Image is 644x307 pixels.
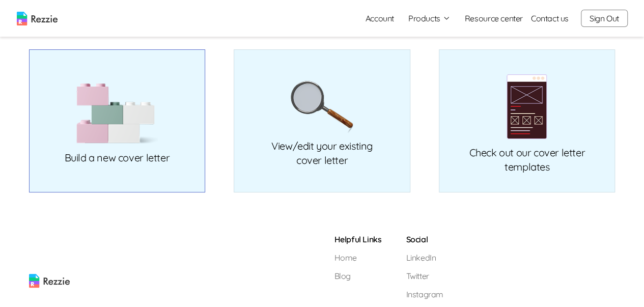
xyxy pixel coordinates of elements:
[581,10,628,27] button: Sign Out
[29,233,70,288] img: rezzie logo
[465,12,523,24] a: Resource center
[65,151,170,165] p: Build a new cover letter
[334,252,382,264] a: Home
[357,8,402,29] a: Account
[406,252,443,264] a: LinkedIn
[531,12,569,24] a: Contact us
[234,49,410,192] a: View/edit your existingcover letter
[334,270,382,282] a: Blog
[406,288,443,300] a: Instagram
[408,12,451,24] button: Products
[271,139,373,168] p: View/edit your existing cover letter
[406,270,443,282] a: Twitter
[439,49,615,192] a: Check out our cover lettertemplates
[29,49,206,192] a: Build a new cover letter
[17,12,58,25] img: logo
[469,146,585,174] p: Check out our cover letter templates
[334,233,382,245] h5: Helpful Links
[406,233,443,245] h5: Social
